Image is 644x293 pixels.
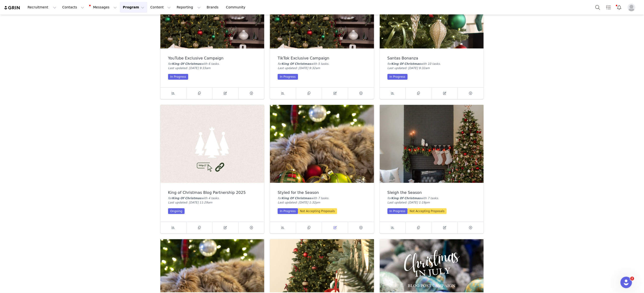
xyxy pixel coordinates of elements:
[438,62,440,66] span: s
[614,2,625,13] button: Notifications
[327,62,328,66] span: s
[387,62,476,66] div: for with 10 task .
[217,197,219,200] span: s
[436,197,438,200] span: s
[387,74,408,80] div: In Progress
[168,200,257,205] div: Last updated: [DATE] 11:29am
[603,2,614,13] a: Tasks
[168,74,188,80] div: In Progress
[625,4,640,11] button: Profile
[4,6,21,10] img: grin logo
[387,191,476,195] div: Sleigh the Season
[628,4,635,11] img: placeholder-profile.jpg
[278,208,298,214] div: In Progress
[120,2,147,13] button: Program
[217,62,219,66] span: s
[270,105,374,183] img: Styled for the Season
[387,196,476,200] div: for with 7 task .
[168,191,257,195] div: King of Christmas Blog Partnership 2025
[204,2,223,13] a: Brands
[278,62,366,66] div: for with 5 task .
[387,56,476,60] div: Santas Bonanza
[168,56,257,60] div: YouTube Exclusive Campaign
[391,62,421,66] span: King Of Christmas
[621,277,632,288] iframe: Intercom live chat
[278,56,366,60] div: TikTok Exclusive Campaign
[278,196,366,200] div: for with 7 task .
[147,2,174,13] button: Content
[278,74,298,80] div: In Progress
[387,200,476,205] div: Last updated: [DATE] 1:19pm
[387,208,408,214] div: In Progress
[391,197,421,200] span: King Of Christmas
[278,191,366,195] div: Styled for the Season
[87,2,120,13] button: Messages
[168,196,257,200] div: for with 4 task .
[380,105,484,183] img: Sleigh the Season
[168,62,257,66] div: for with 6 task .
[25,2,59,13] button: Recruitment
[174,2,204,13] button: Reporting
[278,66,366,70] div: Last updated: [DATE] 9:32am
[168,208,185,214] div: Ongoing
[282,197,311,200] span: King Of Christmas
[278,200,366,205] div: Last updated: [DATE] 1:32pm
[223,2,251,13] a: Community
[168,66,257,70] div: Last updated: [DATE] 9:33am
[172,197,201,200] span: King Of Christmas
[408,208,447,214] div: Not Accepting Proposals
[387,66,476,70] div: Last updated: [DATE] 9:32am
[327,197,328,200] span: s
[282,62,311,66] span: King Of Christmas
[160,105,264,183] img: King of Christmas Blog Partnership 2025
[172,62,201,66] span: King Of Christmas
[630,277,634,281] span: 2
[59,2,87,13] button: Contacts
[298,208,337,214] div: Not Accepting Proposals
[592,2,603,13] button: Search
